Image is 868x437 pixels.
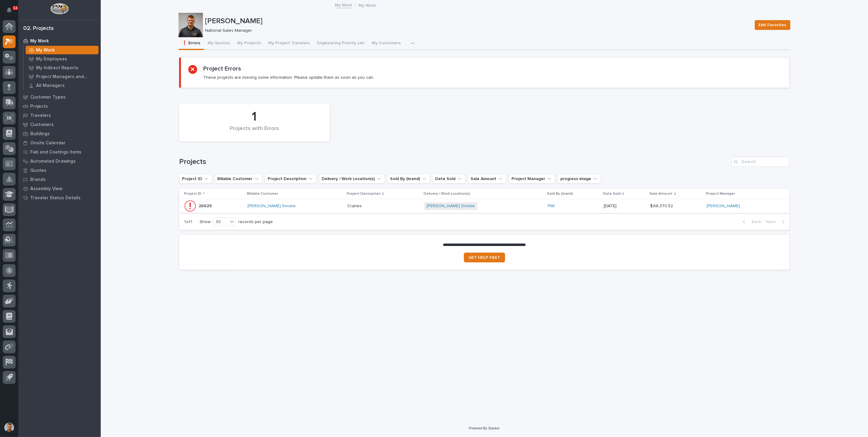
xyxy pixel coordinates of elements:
[18,157,101,166] a: Automated Drawings
[650,190,673,197] p: Sale Amount
[179,174,212,184] button: Project ID
[30,122,54,128] p: Customers
[368,37,405,50] button: My Customers
[469,426,500,430] a: Powered By Stacker
[247,190,278,197] p: Billable Customer
[30,104,48,109] p: Projects
[764,219,790,225] button: Next
[36,65,78,71] p: My Indirect Reports
[203,65,241,72] h2: Project Errors
[427,204,475,209] a: [PERSON_NAME] Smoke
[30,38,49,44] p: My Work
[18,92,101,102] a: Customer Types
[8,7,16,17] div: Notifications11
[13,6,17,10] p: 11
[238,219,273,225] p: records per page
[18,120,101,129] a: Customers
[432,174,465,184] button: Date Sold
[30,150,81,155] p: Fab and Coatings Items
[469,255,500,260] span: GET HELP FAST
[30,140,66,146] p: Onsite Calendar
[24,46,101,54] a: My Work
[30,159,76,164] p: Automated Drawings
[548,204,555,209] a: PWI
[199,202,213,209] p: 26629
[347,202,363,209] p: Cranes
[30,95,66,100] p: Customer Types
[30,131,50,137] p: Buildings
[18,166,101,175] a: Quotes
[319,174,385,184] button: Delivery / Work Location(s)
[179,215,197,229] p: 1 of 1
[18,129,101,138] a: Buildings
[23,25,54,32] div: 02. Projects
[759,21,787,29] span: Edit Favorites
[706,190,735,197] p: Project Manager
[190,125,319,138] div: Projects with Errors
[359,2,376,8] p: My Work
[36,48,55,53] p: My Work
[604,204,646,209] p: [DATE]
[335,1,352,8] a: My Work
[179,199,790,213] tr: 2662926629 [PERSON_NAME] Smoke CranesCranes [PERSON_NAME] Smoke PWI [DATE]$ 66,370.52$ 66,370.52 ...
[18,184,101,193] a: Assembly View
[558,174,601,184] button: progress image
[24,63,101,72] a: My Indirect Reports
[179,157,729,166] h1: Projects
[30,168,46,173] p: Quotes
[200,219,211,225] p: Show
[18,102,101,111] a: Projects
[3,4,16,16] button: Notifications
[203,75,374,80] p: These projects are missing some information. Please update them as soon as you can.
[30,186,62,192] p: Assembly View
[464,253,505,262] a: GET HELP FAST
[748,219,761,225] span: Back
[3,421,16,434] button: users-avatar
[50,3,68,14] img: Workspace Logo
[30,113,51,118] p: Travelers
[18,36,101,45] a: My Work
[18,111,101,120] a: Travelers
[468,174,506,184] button: Sale Amount
[30,177,46,182] p: Brands
[204,37,234,50] button: My Quotes
[732,157,790,167] input: Search
[18,138,101,147] a: Onsite Calendar
[755,20,790,30] button: Edit Favorites
[248,204,296,209] a: [PERSON_NAME] Smoke
[179,37,204,50] button: ❗ Errors
[234,37,265,50] button: My Projects
[24,81,101,90] a: All Managers
[213,219,228,225] div: 30
[190,109,319,125] div: 1
[18,147,101,157] a: Fab and Coatings Items
[18,193,101,202] a: Traveler Status Details
[509,174,555,184] button: Project Manager
[24,55,101,63] a: My Employees
[215,174,262,184] button: Billable Customer
[24,72,101,81] a: Project Managers and Engineers
[36,56,67,62] p: My Employees
[424,190,470,197] p: Delivery / Work Location(s)
[314,37,368,50] button: Engineering Priority List
[265,37,314,50] button: My Project Travelers
[30,195,81,201] p: Traveler Status Details
[265,174,316,184] button: Project Description
[347,190,381,197] p: Project Description
[36,74,96,80] p: Project Managers and Engineers
[18,175,101,184] a: Brands
[707,204,740,209] a: [PERSON_NAME]
[650,202,675,209] p: $ 66,370.52
[603,190,621,197] p: Date Sold
[205,17,750,26] p: [PERSON_NAME]
[36,83,65,88] p: All Managers
[387,174,430,184] button: Sold By (brand)
[205,28,747,33] p: National Sales Manager
[766,219,779,225] span: Next
[738,219,764,225] button: Back
[184,190,201,197] p: Project ID
[547,190,573,197] p: Sold By (brand)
